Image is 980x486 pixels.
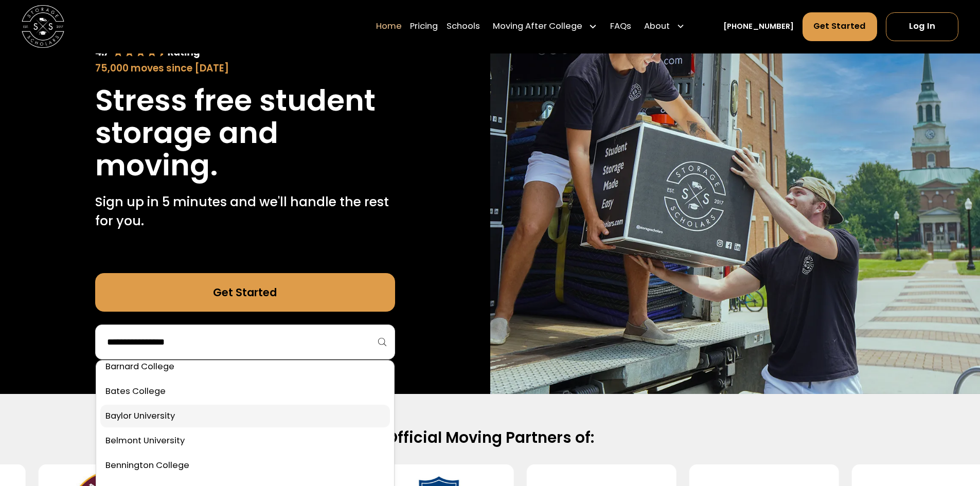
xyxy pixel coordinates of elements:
a: Pricing [410,12,438,42]
div: About [644,21,670,33]
a: Get Started [95,273,395,312]
a: [PHONE_NUMBER] [723,21,794,32]
div: 75,000 moves since [DATE] [95,61,395,76]
a: FAQs [610,12,631,42]
div: About [640,12,689,42]
h2: Official Moving Partners of: [148,428,833,447]
h1: Stress free student storage and moving. [95,84,395,182]
div: Moving After College [489,12,602,42]
a: Log In [886,12,958,41]
p: Sign up in 5 minutes and we'll handle the rest for you. [95,192,395,231]
img: Storage Scholars main logo [22,5,64,48]
a: Schools [447,12,480,42]
a: Get Started [803,12,878,41]
div: Moving After College [493,21,582,33]
a: Home [376,12,402,42]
